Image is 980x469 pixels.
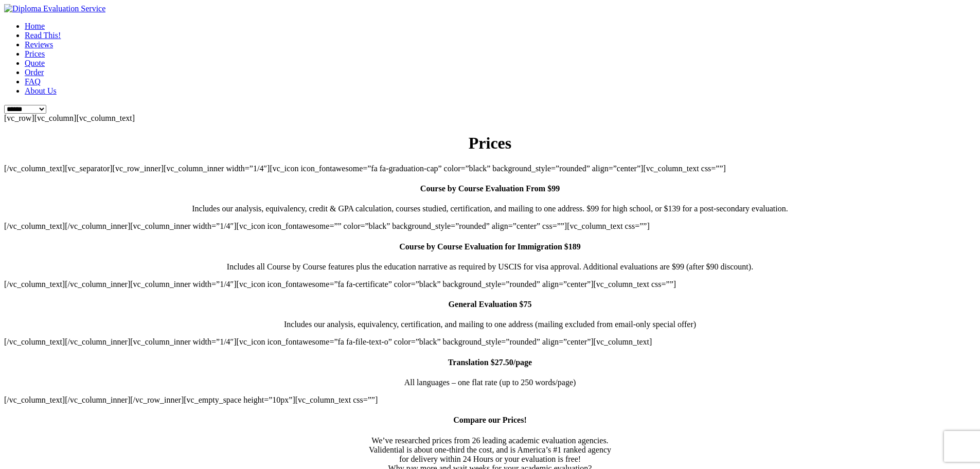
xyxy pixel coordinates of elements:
a: Read This! [25,31,61,40]
a: Reviews [25,40,53,49]
a: Prices [25,49,45,58]
strong: Course by Course Evaluation for Immigration $189 [399,242,581,251]
strong: Course by Course Evaluation From $99 [420,184,560,193]
strong: Translation $27.50/page [448,358,532,367]
a: FAQ [25,77,41,86]
a: About Us [25,86,57,95]
a: Quote [25,59,45,67]
strong: Compare our Prices! [453,416,526,424]
h1: Prices [4,134,976,153]
p: Includes our analysis, equivalency, credit & GPA calculation, courses studied, certification, and... [4,204,976,213]
strong: General Evaluation $75 [449,300,532,309]
p: Includes our analysis, equivalency, certification, and mailing to one address (mailing excluded f... [4,320,976,329]
img: Diploma Evaluation Service [4,4,105,13]
p: All languages – one flat rate (up to 250 words/page) [4,378,976,387]
a: Home [25,22,45,30]
p: Includes all Course by Course features plus the education narrative as required by USCIS for visa... [4,262,976,272]
a: Order [25,68,44,77]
